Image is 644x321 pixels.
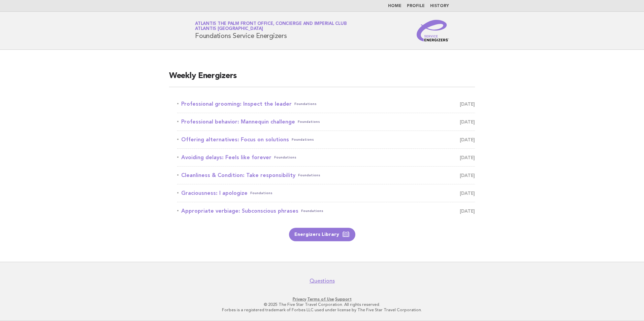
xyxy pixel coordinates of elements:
[177,99,475,109] a: Professional grooming: Inspect the leaderFoundations [DATE]
[293,297,306,301] a: Privacy
[460,117,475,127] span: [DATE]
[298,117,320,127] span: Foundations
[195,22,347,39] h1: Foundations Service Energizers
[274,153,296,162] span: Foundations
[460,153,475,162] span: [DATE]
[177,206,475,216] a: Appropriate verbiage: Subconscious phrasesFoundations [DATE]
[195,22,347,31] a: Atlantis The Palm Front Office, Concierge and Imperial ClubAtlantis [GEOGRAPHIC_DATA]
[307,297,334,301] a: Terms of Use
[116,307,528,313] p: Forbes is a registered trademark of Forbes LLC used under license by The Five Star Travel Corpora...
[460,206,475,216] span: [DATE]
[407,4,425,8] a: Profile
[460,171,475,180] span: [DATE]
[116,296,528,302] p: · ·
[294,99,317,109] span: Foundations
[169,71,475,87] h2: Weekly Energizers
[195,27,263,31] span: Atlantis [GEOGRAPHIC_DATA]
[177,188,475,198] a: Graciousness: I apologizeFoundations [DATE]
[417,20,449,41] img: Service Energizers
[335,297,352,301] a: Support
[298,171,320,180] span: Foundations
[177,171,475,180] a: Cleanliness & Condition: Take responsibilityFoundations [DATE]
[301,206,323,216] span: Foundations
[116,302,528,307] p: © 2025 The Five Star Travel Corporation. All rights reserved.
[177,153,475,162] a: Avoiding delays: Feels like foreverFoundations [DATE]
[310,278,335,284] a: Questions
[177,135,475,144] a: Offering alternatives: Focus on solutionsFoundations [DATE]
[250,188,272,198] span: Foundations
[292,135,314,144] span: Foundations
[460,99,475,109] span: [DATE]
[177,117,475,127] a: Professional behavior: Mannequin challengeFoundations [DATE]
[388,4,401,8] a: Home
[430,4,449,8] a: History
[460,135,475,144] span: [DATE]
[289,228,355,241] a: Energizers Library
[460,188,475,198] span: [DATE]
